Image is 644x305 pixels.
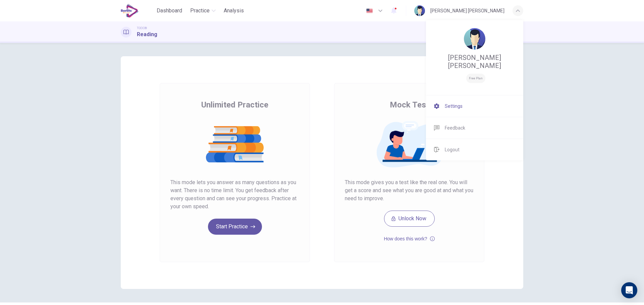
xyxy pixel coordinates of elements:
span: Free Plan [466,74,485,83]
span: Logout [445,146,460,154]
span: Settings [445,102,463,110]
span: Feedback [445,124,465,132]
div: Open Intercom Messenger [621,282,637,298]
img: Profile picture [464,28,485,50]
a: Settings [426,95,523,117]
span: [PERSON_NAME] [PERSON_NAME] [434,54,515,70]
